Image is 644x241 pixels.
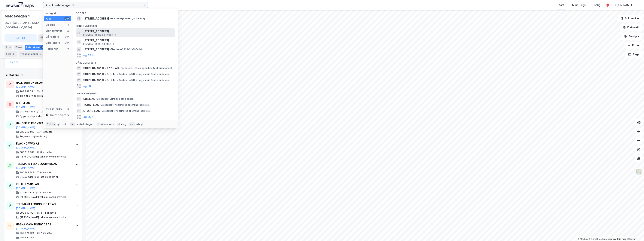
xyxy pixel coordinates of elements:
a: Mapbox [578,238,588,240]
button: og 96 til [83,115,94,119]
span: Gårdeiere • Utl. av egen/leid fast eiendom el. [117,79,170,82]
div: 8 ansatte [40,151,52,154]
div: Bygg. av skip under 100 br.tonn [20,115,56,118]
div: TELEMARK TEKNOLOGIPARK AS [16,162,72,166]
button: [DOMAIN_NAME] [16,187,35,190]
div: 26 ansatte [41,110,54,113]
span: Leietaker • Frisering og skjønnhetspleie el. [101,109,151,112]
div: [PERSON_NAME] teknisk konsulentvirks. [20,196,67,199]
div: 990 142 742 [20,171,34,174]
div: Leietakere [25,45,46,50]
button: [DOMAIN_NAME] [16,146,35,149]
span: [STREET_ADDRESS] [83,38,173,43]
div: Kart [559,3,564,7]
span: Eiendom • 5632-2-268-0-0 [83,43,114,46]
div: [PERSON_NAME] teknisk konsulentvirks. [20,155,67,158]
div: 6 ansatte [40,171,52,174]
button: Analyse [621,33,642,40]
div: Bolig [594,3,600,7]
span: Eiendom • 3305-49-253-0-0 [83,34,116,37]
div: Regnskap og bokføring [20,135,47,138]
img: Z [635,169,642,176]
div: Eiendommer (52) [73,22,178,28]
div: avbryt [136,123,143,126]
span: SOKNEDALSVEIEN 537 AS [83,78,116,82]
div: Info [5,45,12,50]
span: TOBAR 5 AS [83,103,99,107]
div: 933 249 913 [20,130,34,133]
div: Historikk [46,107,62,111]
div: [PERSON_NAME] [611,3,632,7]
span: [STREET_ADDRESS] [83,16,109,21]
div: ESG [5,51,17,57]
div: Google (1) [73,9,178,16]
div: HALLIBURTON AS AVD NOTODDEN [16,81,72,85]
button: [DOMAIN_NAME] [16,227,35,230]
div: HAUGERUD REGNSKAPSKONTOR AS [16,121,72,126]
span: SOKNEDALSVEIEN 565 AS [83,72,116,76]
span: • [110,17,111,20]
iframe: Chat Widget [625,223,644,241]
div: 988 881 554 [20,90,35,93]
div: 3676, [GEOGRAPHIC_DATA], [GEOGRAPHIC_DATA] [5,21,62,30]
div: tab [70,122,75,126]
span: • [101,109,102,112]
div: Leietakere (8) [5,73,82,77]
button: Tag [5,34,37,42]
button: [DOMAIN_NAME] [16,106,35,109]
span: Eiendom • [STREET_ADDRESS] [110,17,145,20]
div: 52 [67,29,70,32]
div: esc [129,122,135,126]
div: Tjen. til utv. råolje/naturgass el. [20,94,57,97]
img: logo.a4113a55bc3d86da70a041830d287a7e.svg [6,2,34,8]
span: [STREET_ADDRESS] [83,47,109,52]
div: 966 617 969 [20,151,34,154]
div: RIE TELEMARK AS [16,182,72,186]
div: velg [121,123,126,126]
div: Merdevegen 1 [5,13,31,19]
div: 2 ansatte [41,232,52,235]
div: 959 875 332 [20,232,35,235]
div: 133 ansatte [41,90,55,93]
div: Grunnarbeid [20,236,34,239]
button: og 96 til [83,84,94,88]
div: Leietakere (99+) [73,89,178,96]
div: SPERRE AS [16,101,72,105]
div: neste kategori [76,123,93,126]
div: Kategori [46,12,71,15]
input: Søk på adresse, matrikkel, gårdeiere, leietakere eller personer [47,2,143,8]
button: og 49 til [83,53,94,58]
div: 99+ [64,17,70,20]
button: [DOMAIN_NAME] [16,126,35,129]
button: Filter [624,42,642,49]
button: [DOMAIN_NAME] [16,207,35,210]
button: [DOMAIN_NAME] [16,85,35,88]
a: Improve this map [608,238,626,240]
div: HEGNA MASKINSERVICE AS [16,222,72,227]
div: 4 ansatte [40,191,52,194]
div: Ctrl + k [46,122,56,126]
div: Leietakere [46,41,60,45]
span: SUB 5 AS [83,97,95,101]
div: EVAC NORWAY AS [16,141,72,146]
div: 998 657 334 [20,211,35,214]
div: 99+ [64,35,70,38]
div: 99+ [64,41,70,44]
span: STUDIO 5 AS [83,109,100,113]
span: Leietaker • Frisering og skjønnhetspleie el. [100,103,150,106]
span: • [96,97,97,100]
div: 947 063 405 [20,110,35,113]
span: • [117,73,118,75]
div: Personer [46,47,58,51]
div: 912 940 179 [20,191,34,194]
div: Transaksjoner [19,51,44,57]
span: • [117,79,118,81]
div: 8 [40,45,44,49]
div: 2 [12,52,16,56]
div: 0 [67,108,70,111]
div: Gårdeiere (99+) [73,58,178,65]
div: Gårdeiere [46,35,59,39]
button: Bokmerker [617,15,642,22]
div: Google [46,23,55,27]
span: Eiendom • 3328-22-190-0-0 [110,48,143,51]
